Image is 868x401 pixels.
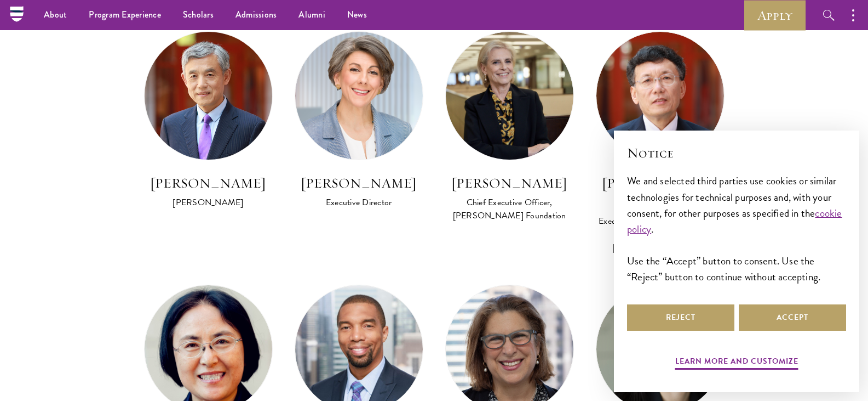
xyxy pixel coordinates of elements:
a: [PERSON_NAME] [PERSON_NAME] [144,31,273,210]
h2: Notice [627,144,846,162]
h3: [PERSON_NAME] Pan [596,174,725,211]
div: Executive Director [295,196,423,209]
a: cookie policy [627,205,842,237]
div: We and selected third parties use cookies or similar technologies for technical purposes and, wit... [627,173,846,284]
a: [PERSON_NAME] Pan Executive [PERSON_NAME] and Professor, [GEOGRAPHIC_DATA], [GEOGRAPHIC_DATA] [596,31,725,268]
button: Learn more and customize [675,354,798,371]
a: [PERSON_NAME] Executive Director [295,31,423,210]
h3: [PERSON_NAME] [144,174,273,193]
button: Reject [627,304,734,331]
a: [PERSON_NAME] Chief Executive Officer, [PERSON_NAME] Foundation [445,31,574,223]
button: Accept [739,304,846,331]
h3: [PERSON_NAME] [295,174,423,193]
h3: [PERSON_NAME] [445,174,574,193]
div: Executive [PERSON_NAME] and Professor, [GEOGRAPHIC_DATA], [GEOGRAPHIC_DATA] [596,214,725,267]
div: [PERSON_NAME] [144,196,273,209]
div: Chief Executive Officer, [PERSON_NAME] Foundation [445,196,574,222]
